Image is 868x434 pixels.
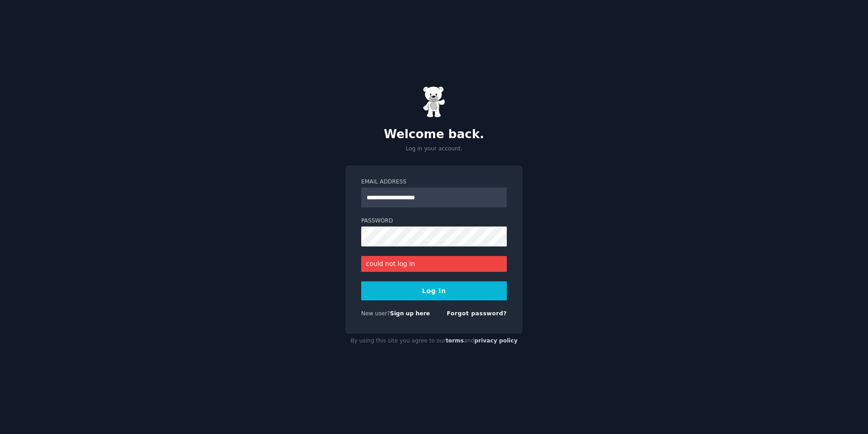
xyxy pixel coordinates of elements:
a: terms [446,338,464,344]
img: Gummy Bear [423,86,445,118]
label: Email Address [361,178,507,186]
a: Sign up here [390,310,430,317]
p: Log in your account. [345,145,523,153]
label: Password [361,217,507,225]
a: privacy policy [474,338,518,344]
a: Forgot password? [447,310,507,317]
button: Log In [361,281,507,300]
span: New user? [361,310,390,317]
div: By using this site you agree to our and [345,334,523,348]
div: could not log in [361,256,507,272]
h2: Welcome back. [345,127,523,142]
